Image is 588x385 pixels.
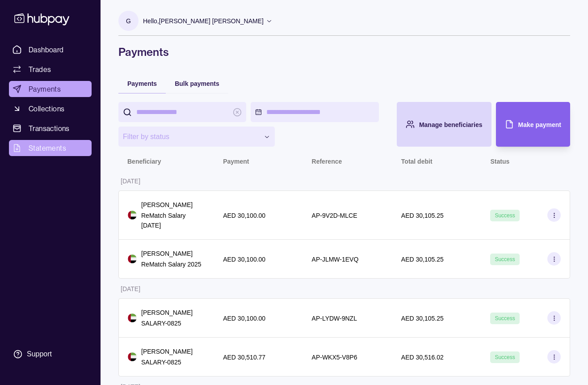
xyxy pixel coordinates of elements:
span: Transactions [29,123,70,134]
p: AP-9V2D-MLCE [312,212,357,219]
span: Payments [29,84,61,94]
p: [PERSON_NAME] [141,200,205,210]
p: [DATE] [121,285,140,292]
p: ReMatch Salary 2025 [141,259,202,269]
p: G [126,16,131,26]
a: Dashboard [9,42,92,58]
p: AED 30,105.25 [401,315,444,322]
a: Transactions [9,120,92,136]
p: AED 30,100.00 [223,315,265,322]
span: Bulk payments [175,80,219,87]
p: AED 30,100.00 [223,212,265,219]
p: AED 30,105.25 [401,256,444,263]
p: AED 30,510.77 [223,354,265,361]
span: Make payment [518,121,561,128]
img: ae [128,313,137,322]
span: Collections [29,103,64,114]
p: AED 30,100.00 [223,256,265,263]
p: Status [490,158,509,165]
p: AP-JLMW-1EVQ [312,256,359,263]
a: Trades [9,61,92,77]
input: search [136,102,228,122]
p: AED 30,105.25 [401,212,444,219]
span: Dashboard [29,44,64,55]
p: Total debit [401,158,433,165]
span: Manage beneficiaries [419,121,483,128]
span: Success [495,315,515,322]
p: [PERSON_NAME] [141,249,202,258]
p: Beneficiary [127,158,161,165]
span: Success [495,354,515,360]
a: Payments [9,81,92,97]
a: Collections [9,101,92,117]
p: [DATE] [121,178,140,185]
span: Payments [127,80,157,87]
img: ae [128,211,137,220]
p: AP-WKX5-V8P6 [312,354,357,361]
p: Hello, [PERSON_NAME] [PERSON_NAME] [143,16,264,26]
p: Payment [223,158,249,165]
h1: Payments [118,45,570,59]
p: [PERSON_NAME] [141,308,193,317]
button: Make payment [496,102,570,147]
div: Support [27,349,52,359]
span: Statements [29,143,66,153]
button: Manage beneficiaries [397,102,491,147]
img: ae [128,254,137,263]
img: ae [128,352,137,361]
p: ReMatch Salary [DATE] [141,211,205,230]
p: [PERSON_NAME] [141,347,193,356]
p: Reference [312,158,342,165]
span: Success [495,256,515,262]
p: AP-LYDW-9NZL [312,315,357,322]
a: Support [9,345,92,364]
span: Trades [29,64,51,75]
a: Statements [9,140,92,156]
span: Success [495,212,515,219]
p: SALARY-0825 [141,357,193,367]
p: SALARY-0825 [141,318,193,328]
p: AED 30,516.02 [401,354,444,361]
